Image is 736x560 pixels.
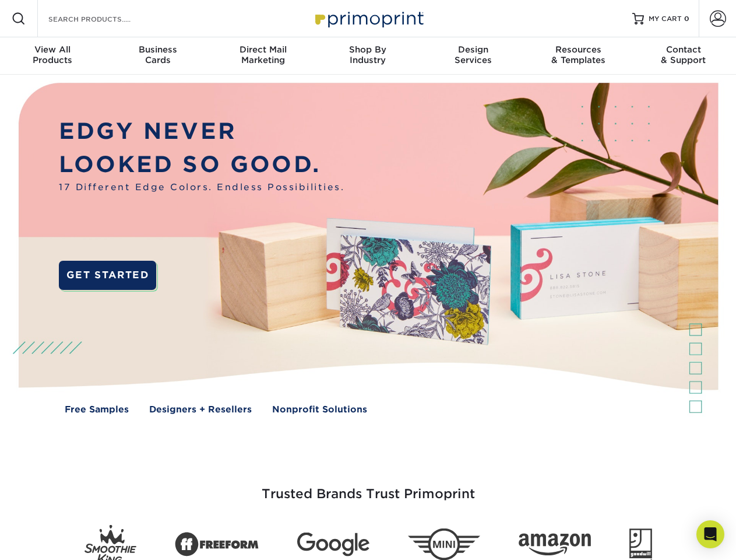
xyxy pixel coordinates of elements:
div: & Support [631,44,736,65]
span: Contact [631,44,736,55]
img: Goodwill [629,528,652,560]
div: Open Intercom Messenger [696,520,724,548]
a: BusinessCards [105,37,210,75]
p: LOOKED SO GOOD. [59,148,344,181]
a: Free Samples [65,403,129,416]
span: Business [105,44,210,55]
a: Contact& Support [631,37,736,75]
span: Shop By [315,44,420,55]
span: Resources [526,44,631,55]
span: MY CART [649,14,682,24]
div: Services [421,44,526,65]
img: Amazon [519,534,591,556]
a: Resources& Templates [526,37,631,75]
span: Design [421,44,526,55]
img: Google [297,533,369,556]
a: Designers + Resellers [149,403,252,416]
div: Marketing [210,44,315,65]
div: Industry [315,44,420,65]
p: EDGY NEVER [59,115,344,148]
a: DesignServices [421,37,526,75]
span: Direct Mail [210,44,315,55]
span: 17 Different Edge Colors. Endless Possibilities. [59,181,344,194]
h3: Trusted Brands Trust Primoprint [27,459,709,516]
a: GET STARTED [59,261,156,290]
a: Nonprofit Solutions [272,403,367,416]
img: Primoprint [310,6,427,31]
div: & Templates [526,44,631,65]
input: SEARCH PRODUCTS..... [47,12,161,26]
a: Direct MailMarketing [210,37,315,75]
span: 0 [684,15,689,23]
div: Cards [105,44,210,65]
a: Shop ByIndustry [315,37,420,75]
